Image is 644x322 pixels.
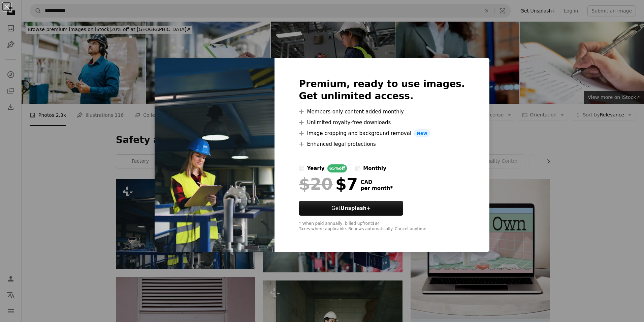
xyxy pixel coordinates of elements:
[360,179,393,185] span: CAD
[307,164,324,172] div: yearly
[299,118,465,127] li: Unlimited royalty-free downloads
[299,108,465,116] li: Members-only content added monthly
[299,175,332,193] span: $20
[299,175,358,193] div: $7
[341,205,371,211] strong: Unsplash+
[414,129,430,137] span: New
[299,129,465,137] li: Image cropping and background removal
[299,140,465,148] li: Enhanced legal protections
[299,78,465,102] h2: Premium, ready to use images. Get unlimited access.
[155,58,275,252] img: premium_photo-1681823041151-9df66a0c795e
[363,164,386,172] div: monthly
[360,185,393,191] span: per month *
[299,166,304,171] input: yearly65%off
[355,166,360,171] input: monthly
[299,221,465,232] div: * When paid annually, billed upfront $84 Taxes where applicable. Renews automatically. Cancel any...
[299,201,403,216] button: GetUnsplash+
[327,164,347,172] div: 65% off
